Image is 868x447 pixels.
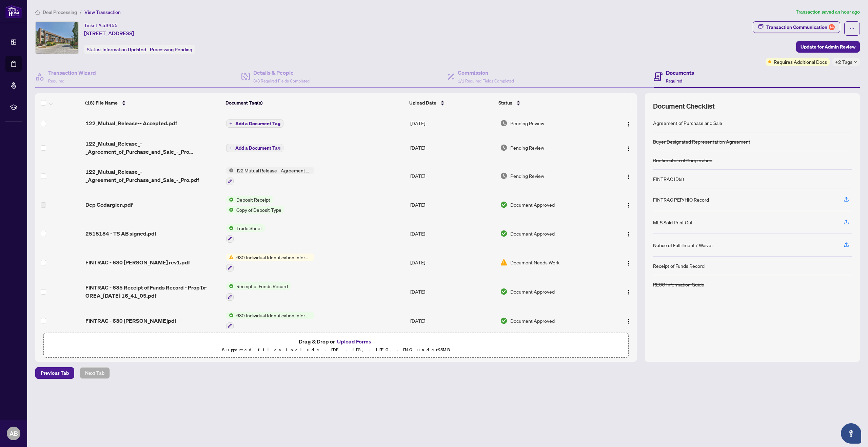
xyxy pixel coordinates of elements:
div: FINTRAC ID(s) [653,175,684,183]
span: Dep Cedarglen.pdf [85,201,133,209]
p: Supported files include .PDF, .JPG, .JPEG, .PNG under 25 MB [48,346,624,354]
span: Status [498,99,512,107]
div: RECO Information Guide [653,281,704,288]
button: Logo [623,199,634,210]
span: +2 Tags [835,58,852,66]
button: Transaction Communication14 [753,21,840,33]
th: (18) File Name [82,93,223,112]
button: Open asap [841,423,861,444]
span: Required [48,78,64,83]
button: Next Tab [80,367,110,379]
button: Upload Forms [335,337,373,346]
div: 14 [829,24,835,30]
span: AB [9,429,18,438]
span: Document Approved [510,230,555,237]
span: FINTRAC - 635 Receipt of Funds Record - PropTx-OREA_[DATE] 16_41_05.pdf [85,283,221,300]
button: Logo [623,257,634,268]
img: Logo [626,122,631,127]
img: Logo [626,231,631,237]
button: Status Icon122 Mutual Release - Agreement of Purchase and Sale [226,167,314,185]
div: Confirmation of Cooperation [653,156,712,164]
span: (18) File Name [85,99,118,107]
td: [DATE] [408,112,497,134]
span: 53955 [102,22,118,29]
td: [DATE] [408,161,497,190]
img: logo [5,5,22,18]
article: Transaction saved an hour ago [796,8,860,16]
button: Status IconReceipt of Funds Record [226,282,291,301]
span: Document Approved [510,288,555,295]
img: Logo [626,319,631,324]
span: Pending Review [510,172,544,180]
button: Add a Document Tag [226,144,283,152]
td: [DATE] [408,219,497,248]
td: [DATE] [408,277,497,306]
img: Logo [626,203,631,208]
button: Logo [623,118,634,129]
span: FINTRAC - 630 [PERSON_NAME] rev1.pdf [85,258,190,266]
span: 2515184 - TS AB signed.pdf [85,229,156,238]
img: Document Status [500,259,508,266]
th: Upload Date [407,93,496,112]
button: Add a Document Tag [226,119,283,128]
span: Copy of Deposit Type [234,206,284,213]
img: Status Icon [226,312,234,319]
span: plus [229,122,233,125]
th: Status [496,93,604,112]
button: Update for Admin Review [796,41,860,53]
button: Logo [623,228,634,239]
button: Logo [623,286,634,297]
li: / [80,8,82,16]
span: Pending Review [510,119,544,127]
img: Document Status [500,144,508,151]
img: Status Icon [226,282,234,290]
img: Document Status [500,288,508,295]
h4: Documents [666,69,694,77]
img: Document Status [500,230,508,237]
span: 122_Mutual_Release-- Accepted.pdf [85,119,177,127]
button: Add a Document Tag [226,119,283,128]
h4: Details & People [253,69,310,77]
span: plus [229,146,233,150]
img: Status Icon [226,167,234,174]
span: Deal Processing [43,9,77,15]
span: 630 Individual Identification Information Record [234,254,314,261]
span: Document Approved [510,201,555,208]
span: View Transaction [84,9,121,15]
span: Drag & Drop orUpload FormsSupported files include .PDF, .JPG, .JPEG, .PNG under25MB [44,333,628,358]
div: Notice of Fulfillment / Waiver [653,241,713,249]
img: Logo [626,290,631,295]
div: Buyer Designated Representation Agreement [653,138,750,145]
button: Status Icon630 Individual Identification Information Record [226,312,314,330]
img: Document Status [500,201,508,208]
td: [DATE] [408,306,497,335]
span: Add a Document Tag [235,146,280,150]
span: Information Updated - Processing Pending [102,46,192,53]
span: Add a Document Tag [235,121,280,126]
span: 122_Mutual_Release_-_Agreement_of_Purchase_and_Sale_-_Pro.pdf [85,168,221,184]
span: Required [666,78,682,83]
span: Deposit Receipt [234,196,273,203]
span: ellipsis [850,26,854,31]
span: Requires Additional Docs [774,58,827,66]
h4: Transaction Wizard [48,69,96,77]
span: Update for Admin Review [801,41,855,52]
span: Receipt of Funds Record [234,282,291,290]
button: Logo [623,315,634,326]
td: [DATE] [408,134,497,161]
div: Ticket #: [84,21,118,29]
img: Document Status [500,172,508,180]
button: Status IconDeposit ReceiptStatus IconCopy of Deposit Type [226,196,287,213]
span: Upload Date [409,99,436,107]
span: Document Approved [510,317,555,324]
button: Status Icon630 Individual Identification Information Record [226,254,314,272]
span: Document Needs Work [510,259,559,266]
img: IMG-W12337946_1.jpg [36,22,78,54]
span: home [35,10,40,15]
span: FINTRAC - 630 [PERSON_NAME]pdf [85,317,176,325]
span: 122 Mutual Release - Agreement of Purchase and Sale [234,167,314,174]
th: Document Tag(s) [223,93,407,112]
div: Transaction Communication [766,22,835,33]
img: Document Status [500,119,508,127]
span: [STREET_ADDRESS] [84,29,134,37]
